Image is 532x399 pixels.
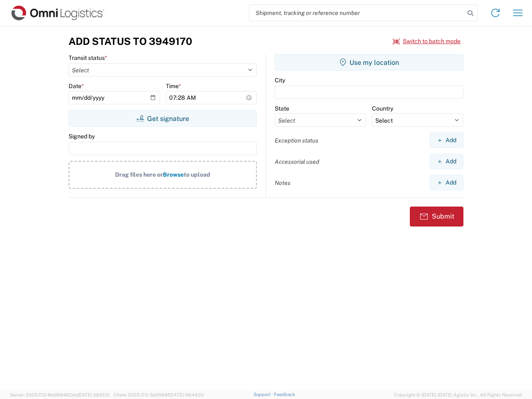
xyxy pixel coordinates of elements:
[394,391,522,399] span: Copyright © [DATE]-[DATE] Agistix Inc., All Rights Reserved
[275,76,285,84] label: City
[69,82,84,90] label: Date
[184,171,210,178] span: to upload
[430,154,463,169] button: Add
[77,392,110,397] span: [DATE] 09:51:12
[274,392,295,397] a: Feedback
[372,105,393,112] label: Country
[430,133,463,148] button: Add
[166,82,181,90] label: Time
[410,207,463,227] button: Submit
[69,110,257,127] button: Get signature
[69,54,107,62] label: Transit status
[115,171,163,178] span: Drag files here or
[430,175,463,190] button: Add
[10,392,110,397] span: Server: 2025.17.0-16a969492de
[275,158,319,165] label: Accessorial used
[163,171,184,178] span: Browse
[249,5,465,21] input: Shipment, tracking or reference number
[169,392,204,397] span: [DATE] 08:44:20
[113,392,204,397] span: Client: 2025.17.0-5dd568f
[275,137,318,144] label: Exception status
[393,34,461,48] button: Switch to batch mode
[275,105,289,112] label: State
[69,35,192,47] h3: Add Status to 3949170
[275,54,463,71] button: Use my location
[69,133,95,140] label: Signed by
[275,179,291,187] label: Notes
[254,392,274,397] a: Support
